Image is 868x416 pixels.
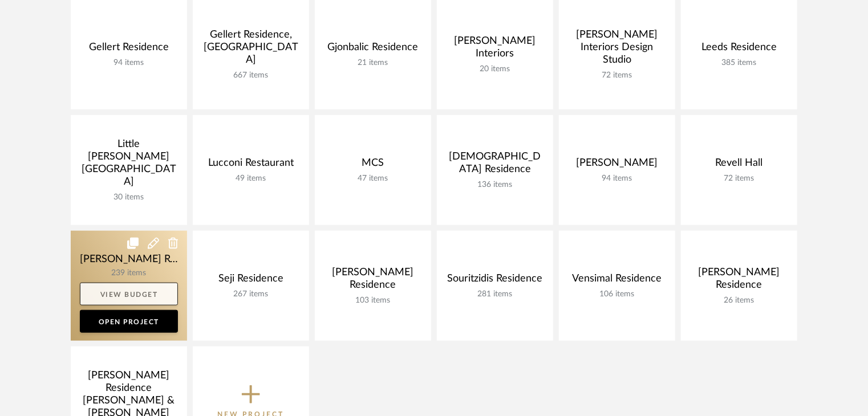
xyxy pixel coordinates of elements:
div: Gjonbalic Residence [324,41,422,58]
div: [DEMOGRAPHIC_DATA] Residence [446,150,544,180]
div: [PERSON_NAME] Residence [690,266,788,296]
a: Open Project [80,310,178,333]
div: Souritzidis Residence [446,272,544,289]
div: 49 items [202,174,300,183]
div: 26 items [690,296,788,305]
div: 20 items [446,64,544,74]
div: [PERSON_NAME] Residence [324,266,422,296]
div: 667 items [202,71,300,80]
div: Gellert Residence, [GEOGRAPHIC_DATA] [202,28,300,71]
div: Vensimal Residence [568,272,666,289]
div: 21 items [324,58,422,68]
div: Seji Residence [202,272,300,289]
div: 106 items [568,289,666,299]
div: 94 items [568,174,666,183]
div: 94 items [80,58,178,68]
div: Revell Hall [690,157,788,174]
div: 30 items [80,193,178,202]
div: Leeds Residence [690,41,788,58]
div: [PERSON_NAME] Interiors [446,35,544,64]
a: View Budget [80,283,178,305]
div: 267 items [202,289,300,299]
div: 72 items [568,71,666,80]
div: 47 items [324,174,422,183]
div: Little [PERSON_NAME][GEOGRAPHIC_DATA] [80,138,178,193]
div: MCS [324,157,422,174]
div: Gellert Residence [80,41,178,58]
div: 281 items [446,289,544,299]
div: 385 items [690,58,788,68]
div: 72 items [690,174,788,183]
div: 103 items [324,296,422,305]
div: [PERSON_NAME] Interiors Design Studio [568,28,666,71]
div: 136 items [446,180,544,190]
div: Lucconi Restaurant [202,157,300,174]
div: [PERSON_NAME] [568,157,666,174]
